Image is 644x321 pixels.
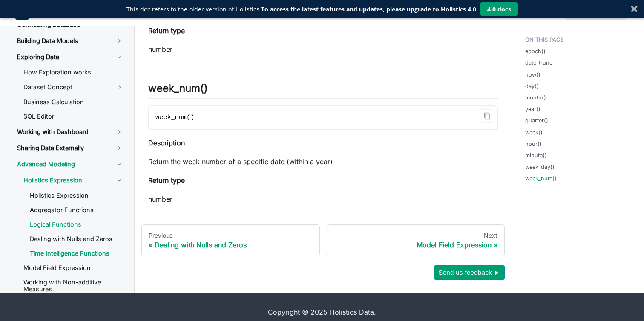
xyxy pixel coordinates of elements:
[438,267,500,278] span: Send us feedback ►
[109,80,130,94] button: Toggle the collapsible sidebar category 'Dataset Concept'
[525,174,557,182] a: week_num()
[10,50,130,64] a: Exploring Data
[525,116,548,125] a: quarter()
[148,26,185,35] strong: Return type
[48,307,596,317] div: Copyright © 2025 Holistics Data.
[480,109,494,123] button: Copy code to clipboard
[17,80,109,94] a: Dataset Concept
[23,189,130,202] a: Holistics Expression
[17,96,130,108] a: Business Calculation
[334,232,498,239] div: Next
[525,71,540,79] a: now()
[434,265,505,280] button: Send us feedback ►
[155,114,194,121] span: week_num()
[17,66,130,79] a: How Exploration works
[10,141,130,155] a: Sharing Data Externally
[525,59,552,67] a: date_trunc
[17,173,130,187] a: Holistics Expression
[17,276,130,295] a: Working with Non-additive Measures
[10,34,130,48] a: Building Data Models
[327,224,505,257] a: NextModel Field Expression
[525,82,539,90] a: day()
[261,5,476,13] strong: To access the latest features and updates, please upgrade to Holistics 4.0
[480,2,518,16] button: 4.0 docs
[525,94,546,102] a: month()
[126,5,476,14] div: This doc refers to the older version of Holistics.To access the latest features and updates, plea...
[149,241,313,249] div: Dealing with Nulls and Zeros
[149,232,313,239] div: Previous
[525,128,543,136] a: week()
[17,261,130,274] a: Model Field Expression
[148,156,498,167] p: Return the week number of a specific date (within a year)
[148,82,498,98] h2: week_num()
[148,44,498,54] p: number
[148,194,498,204] p: number
[23,218,130,231] a: Logical Functions
[141,224,320,257] a: PreviousDealing with Nulls and Zeros
[334,241,498,249] div: Model Field Expression
[525,140,542,148] a: hour()
[10,157,130,171] a: Advanced Modeling
[525,47,546,55] a: epoch()
[10,125,130,139] a: Working with Dashboard
[23,233,130,245] a: Dealing with Nulls and Zeros
[525,163,555,171] a: week_day()
[148,176,185,185] strong: Return type
[126,5,476,14] p: This doc refers to the older version of Holistics.
[17,110,130,123] a: SQL Editor
[525,105,540,113] a: year()
[148,139,185,147] strong: Description
[15,6,96,20] a: HolisticsHolistics Docs (3.0)
[141,224,505,257] nav: Docs pages
[23,247,130,260] a: Time Intelligence Functions
[525,151,547,159] a: minute()
[23,204,130,216] a: Aggregator Functions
